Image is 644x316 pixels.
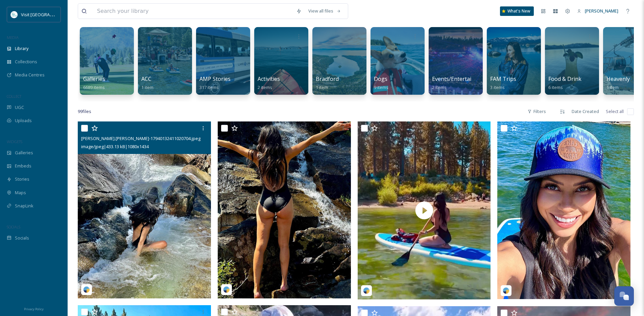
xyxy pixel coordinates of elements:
[316,75,339,83] span: Bradford
[363,287,370,294] img: snapsea-logo.png
[15,163,31,169] span: Embeds
[503,287,509,294] img: snapsea-logo.png
[15,72,45,78] span: Media Centres
[21,11,73,18] span: Visit [GEOGRAPHIC_DATA]
[11,11,18,18] img: download.jpeg
[141,75,151,83] span: ACC
[316,76,339,90] a: Bradford1 item
[258,76,280,90] a: Activities2 items
[15,203,33,209] span: SnapLink
[83,75,105,83] span: Galleries
[316,84,328,90] span: 1 item
[141,76,153,90] a: ACC1 item
[432,84,447,90] span: 2 items
[524,105,549,118] div: Filters
[548,84,563,90] span: 6 items
[606,84,619,90] span: 1 item
[81,135,200,141] span: [PERSON_NAME].[PERSON_NAME]-17940132411020704.jpeg
[614,286,634,306] button: Open Chat
[141,84,153,90] span: 1 item
[24,304,44,313] a: Privacy Policy
[199,75,231,83] span: AMP Stories
[83,76,105,90] a: Galleries6689 items
[83,286,90,293] img: snapsea-logo.png
[94,4,293,19] input: Search your library
[7,94,21,99] span: COLLECT
[258,75,280,83] span: Activities
[15,104,24,111] span: UGC
[15,117,32,124] span: Uploads
[574,4,622,18] a: [PERSON_NAME]
[490,76,516,90] a: FAM Trips3 items
[606,75,630,83] span: Heavenly
[15,59,37,65] span: Collections
[358,121,491,299] img: thumbnail
[548,75,581,83] span: Food & Drink
[78,108,91,115] span: 99 file s
[15,150,33,156] span: Galleries
[548,76,581,90] a: Food & Drink6 items
[568,105,602,118] div: Date Created
[7,35,19,40] span: MEDIA
[490,84,505,90] span: 3 items
[15,176,29,182] span: Stories
[585,8,618,14] span: [PERSON_NAME]
[223,286,230,293] img: snapsea-logo.png
[15,235,29,241] span: Socials
[199,84,219,90] span: 317 items
[305,4,344,18] a: View all files
[606,108,624,115] span: Select all
[218,121,351,298] img: ana.lounds-18075327226770288.jpeg
[432,76,488,90] a: Events/Entertainment2 items
[15,45,28,52] span: Library
[606,76,630,90] a: Heavenly1 item
[490,75,516,83] span: FAM Trips
[432,75,488,83] span: Events/Entertainment
[374,76,388,90] a: Dogs9 items
[374,75,387,83] span: Dogs
[78,121,211,298] img: ana.lounds-17940132411020704.jpeg
[81,143,149,150] span: image/jpeg | 433.13 kB | 1080 x 1434
[500,6,534,16] a: What's New
[15,189,26,196] span: Maps
[83,84,105,90] span: 6689 items
[24,307,44,311] span: Privacy Policy
[199,76,231,90] a: AMP Stories317 items
[7,224,20,229] span: SOCIALS
[7,139,22,144] span: WIDGETS
[258,84,272,90] span: 2 items
[497,121,630,299] img: ana.lounds-18056512262599406.jpeg
[374,84,388,90] span: 9 items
